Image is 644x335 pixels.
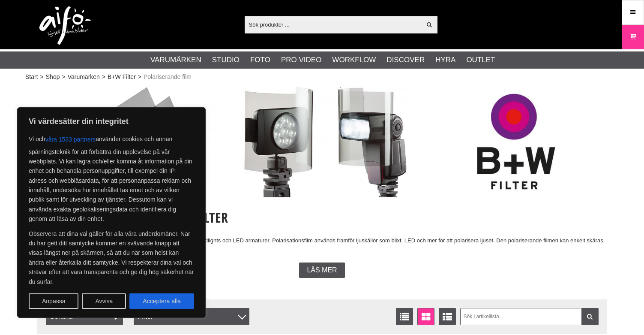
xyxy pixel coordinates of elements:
a: Workflow [332,54,376,66]
img: Annons:002 ban-bwf-polgels-002.jpg [231,86,414,197]
a: Studio [212,54,240,66]
a: Fönstervisning [417,308,434,325]
span: > [138,72,141,81]
a: Discover [386,54,425,66]
a: Varumärken [68,72,100,81]
a: Outlet [466,54,495,66]
a: Varumärken [150,54,201,66]
a: Start [25,72,38,81]
a: Utökad listvisning [439,308,456,325]
a: Listvisning [396,308,413,325]
a: Hyra [435,54,455,66]
button: Anpassa [29,293,78,309]
span: Polariserande film [144,72,192,81]
input: Sök i artikellista ... [460,308,599,325]
p: Observera att dina val gäller för alla våra underdomäner. När du har gett ditt samtycke kommer en... [29,229,194,287]
a: Pro Video [281,54,321,66]
p: B+W Polariserande Film, Linjär, för ljuskällor som studioblixtar, speedlights och LED armaturer. ... [37,236,607,254]
span: Läs mer [307,266,337,274]
a: Filtrera [581,308,599,325]
img: Annons:003 ban-bwf-logga.jpg [425,86,608,197]
div: Vi värdesätter din integritet [17,107,206,318]
span: > [62,72,65,81]
input: Sök produkter ... [245,18,422,31]
button: Avvisa [82,293,126,309]
img: logo.png [39,6,91,45]
a: B+W Filter [108,72,136,81]
p: Vi och använder cookies och annan spårningsteknik för att förbättra din upplevelse på vår webbpla... [29,132,194,224]
a: Foto [250,54,270,66]
h1: Polariserande Film | B+W Filter [37,208,607,227]
button: Acceptera alla [129,293,194,309]
p: Vi värdesätter din integritet [29,116,194,127]
span: > [102,72,105,81]
button: våra 1533 partners [45,132,96,147]
img: Annons:001 ban-bwf-polgels-001.jpg [37,86,220,197]
a: Shop [46,72,60,81]
span: > [40,72,44,81]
